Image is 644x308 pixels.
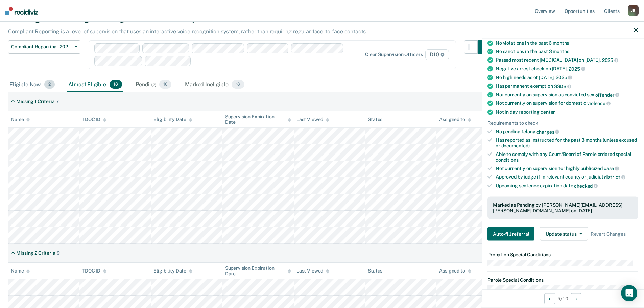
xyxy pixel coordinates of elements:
div: 5 / 10 [482,289,644,307]
div: Able to comply with any Court/Board of Parole ordered special [496,151,638,163]
div: Has permanent exemption [496,83,638,89]
span: offender [595,92,620,97]
div: Clear supervision officers [365,52,423,57]
div: Almost Eligible [67,77,123,92]
a: Navigate to form link [487,227,537,241]
span: charges [536,129,559,134]
div: Not in day reporting [496,109,638,115]
div: Supervision Expiration Date [225,114,291,125]
span: 2025 [556,75,572,80]
button: Auto-fill referral [487,227,534,241]
div: Open Intercom Messenger [621,285,637,301]
div: Eligibility Date [153,117,192,122]
span: case [604,166,619,171]
div: Requirements to check [487,120,638,126]
div: No pending felony [496,128,638,135]
div: Name [11,117,30,122]
span: documented) [501,143,530,148]
div: TDOC ID [82,117,106,122]
button: Update status [540,227,588,241]
div: Not currently on supervision as convicted sex [496,92,638,98]
div: Eligible Now [8,77,56,92]
div: Marked Ineligible [184,77,245,92]
span: 2 [44,80,55,89]
div: Assigned to [439,268,471,274]
span: SSDB [554,84,571,89]
div: Name [11,268,30,274]
div: Not currently on supervision for domestic [496,100,638,106]
div: TDOC ID [82,268,106,274]
div: Missing 2 Criteria [16,250,55,256]
button: Next Opportunity [571,293,581,304]
div: No sanctions in the past 3 [496,49,638,54]
div: Missing 1 Criteria [16,99,54,104]
div: Pending [134,77,173,92]
div: Eligibility Date [153,268,192,274]
div: J B [628,5,639,16]
div: Approved by judge if in relevant county or judicial [496,174,638,180]
span: 16 [110,80,122,89]
div: Last Viewed [296,268,329,274]
span: violence [587,101,611,106]
span: 2025 [569,66,585,71]
div: Status [368,268,382,274]
div: Not currently on supervision for highly publicized [496,165,638,171]
div: 7 [56,99,59,104]
div: Upcoming sentence expiration date [496,183,638,189]
span: months [553,40,569,46]
div: Negative arrest check on [DATE], [496,66,638,72]
div: Supervision Expiration Date [225,265,291,277]
div: Passed most recent [MEDICAL_DATA] on [DATE], [496,57,638,63]
p: Compliant Reporting is a level of supervision that uses an interactive voice recognition system, ... [8,28,367,35]
span: Revert Changes [591,231,626,237]
span: 10 [159,80,171,89]
div: No high needs as of [DATE], [496,74,638,80]
span: conditions [496,157,519,162]
span: center [541,109,555,115]
span: months [553,49,569,54]
div: No violations in the past 6 [496,40,638,46]
div: 9 [57,250,60,256]
div: Has reported as instructed for the past 3 months (unless excused or [496,137,638,149]
span: district [604,174,625,180]
span: 16 [232,80,244,89]
div: Marked as Pending by [PERSON_NAME][EMAIL_ADDRESS][PERSON_NAME][DOMAIN_NAME] on [DATE]. [493,202,633,214]
dt: Parole Special Conditions [487,277,638,283]
span: checked [574,183,598,188]
div: Last Viewed [296,117,329,122]
img: Recidiviz [5,7,38,15]
div: Assigned to [439,117,471,122]
dt: Probation Special Conditions [487,252,638,258]
span: Compliant Reporting - 2025 Policy [11,44,72,50]
span: D10 [425,49,449,60]
div: Status [368,117,382,122]
span: 2025 [602,57,618,63]
button: Previous Opportunity [544,293,555,304]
